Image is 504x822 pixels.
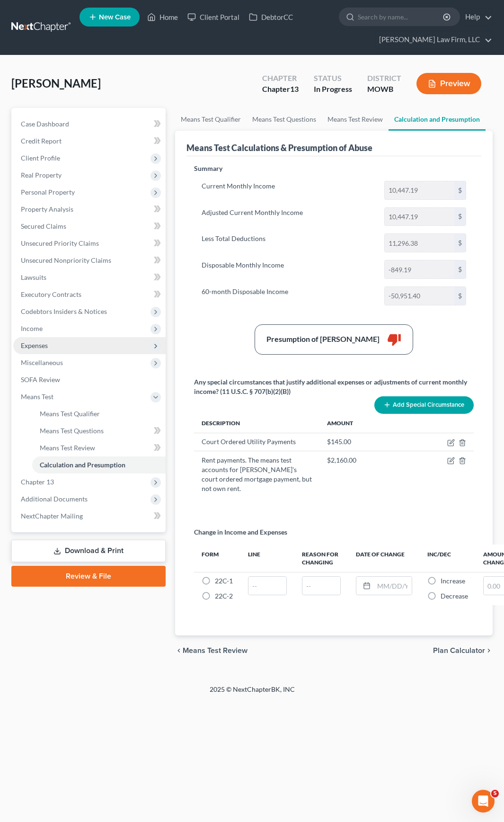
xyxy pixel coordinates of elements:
a: Calculation and Presumption [32,456,166,474]
a: Unsecured Nonpriority Claims [13,252,166,269]
span: Secured Claims [21,222,66,230]
input: 0.00 [385,287,454,305]
div: $2,160.00 [327,456,432,465]
span: Income [21,324,43,332]
span: Real Property [21,171,62,179]
i: chevron_left [175,647,183,654]
th: Inc/Dec [420,545,476,572]
div: Rent payments. The means test accounts for [PERSON_NAME]'s court ordered mortgage payment, but no... [202,456,312,493]
span: 5 [491,790,499,797]
span: New Case [99,14,131,21]
span: Case Dashboard [21,120,69,128]
a: Unsecured Priority Claims [13,235,166,252]
span: Plan Calculator [433,647,485,654]
input: 0.00 [385,260,454,278]
th: Line [240,545,294,572]
input: -- [248,577,286,595]
span: Unsecured Nonpriority Claims [21,256,111,264]
th: Description [194,414,320,433]
input: -- [302,577,340,595]
span: 22C-1 [215,577,233,585]
div: $ [454,181,466,199]
div: Any special circumstances that justify additional expenses or adjustments of current monthly inco... [194,377,474,396]
span: Lawsuits [21,273,46,281]
span: Executory Contracts [21,290,81,298]
span: Means Test Questions [40,427,104,435]
div: District [367,73,401,84]
span: 22C-2 [215,592,233,600]
a: Means Test Questions [32,422,166,439]
span: Property Analysis [21,205,73,213]
label: Less Total Deductions [197,233,380,252]
div: Chapter [262,84,299,95]
span: Miscellaneous [21,358,63,366]
a: Help [460,9,492,26]
th: Form [194,545,240,572]
iframe: Intercom live chat [472,790,495,813]
th: Reason for Changing [294,545,348,572]
div: Presumption of [PERSON_NAME] [266,334,380,345]
a: Means Test Review [322,108,389,131]
input: 0.00 [385,181,454,199]
a: Calculation and Presumption [389,108,486,131]
a: Review & File [11,566,166,587]
a: Means Test Review [32,439,166,456]
span: Credit Report [21,137,62,145]
span: Unsecured Priority Claims [21,239,99,247]
i: chevron_right [485,647,493,654]
a: Credit Report [13,133,166,150]
div: Chapter [262,73,299,84]
p: Summary [194,164,474,173]
input: 0.00 [385,208,454,226]
div: $ [454,287,466,305]
input: Search by name... [358,8,444,26]
button: Plan Calculator chevron_right [433,647,493,654]
p: Change in Income and Expenses [194,527,287,537]
span: NextChapter Mailing [21,512,83,520]
a: Means Test Questions [247,108,322,131]
button: Add Special Circumstance [374,396,474,414]
span: Means Test Review [40,444,95,452]
label: Current Monthly Income [197,181,380,200]
button: chevron_left Means Test Review [175,647,248,654]
span: Codebtors Insiders & Notices [21,307,107,315]
input: MM/DD/YYYY [374,577,412,595]
a: Means Test Qualifier [32,405,166,422]
th: Date of Change [348,545,420,572]
div: $ [454,208,466,226]
div: $ [454,234,466,252]
span: [PERSON_NAME] [11,76,101,90]
a: Means Test Qualifier [175,108,247,131]
a: Case Dashboard [13,116,166,133]
span: Means Test Review [183,647,248,654]
a: [PERSON_NAME] Law Firm, LLC [374,31,492,48]
span: Client Profile [21,154,60,162]
a: Lawsuits [13,269,166,286]
a: Secured Claims [13,218,166,235]
label: Adjusted Current Monthly Income [197,207,380,226]
a: DebtorCC [244,9,298,26]
th: Amount [319,414,440,433]
input: 0.00 [385,234,454,252]
div: $ [454,260,466,278]
div: 2025 © NextChapterBK, INC [25,685,479,702]
div: Court Ordered Utility Payments [202,437,312,447]
i: thumb_down [387,332,401,347]
span: Chapter 13 [21,478,54,486]
a: SOFA Review [13,371,166,388]
span: Means Test Qualifier [40,410,100,418]
a: Property Analysis [13,201,166,218]
span: Decrease [441,592,468,600]
span: Increase [441,577,465,585]
div: $145.00 [327,437,432,447]
button: Preview [416,73,481,94]
span: Expenses [21,341,48,349]
label: 60-month Disposable Income [197,286,380,305]
div: Means Test Calculations & Presumption of Abuse [186,142,372,153]
a: Client Portal [183,9,244,26]
a: Download & Print [11,540,166,562]
div: MOWB [367,84,401,95]
label: Disposable Monthly Income [197,260,380,279]
span: Additional Documents [21,495,88,503]
a: Executory Contracts [13,286,166,303]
